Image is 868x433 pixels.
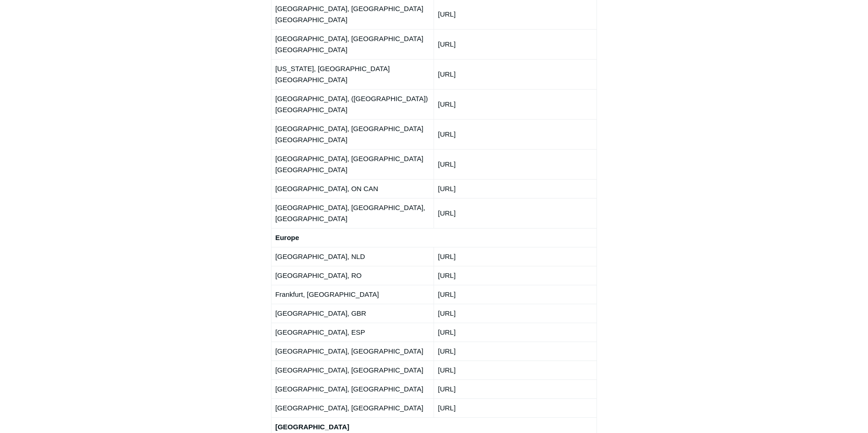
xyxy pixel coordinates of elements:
[434,398,597,417] td: [URL]
[271,198,434,228] td: [GEOGRAPHIC_DATA], [GEOGRAPHIC_DATA], [GEOGRAPHIC_DATA]
[271,304,434,323] td: [GEOGRAPHIC_DATA], GBR
[271,266,434,285] td: [GEOGRAPHIC_DATA], RO
[434,361,597,379] td: [URL]
[434,285,597,304] td: [URL]
[271,398,434,417] td: [GEOGRAPHIC_DATA], [GEOGRAPHIC_DATA]
[434,342,597,361] td: [URL]
[434,266,597,285] td: [URL]
[434,119,597,149] td: [URL]
[271,89,434,119] td: [GEOGRAPHIC_DATA], ([GEOGRAPHIC_DATA]) [GEOGRAPHIC_DATA]
[434,323,597,342] td: [URL]
[434,247,597,266] td: [URL]
[434,149,597,179] td: [URL]
[434,179,597,198] td: [URL]
[275,423,349,431] strong: [GEOGRAPHIC_DATA]
[271,247,434,266] td: [GEOGRAPHIC_DATA], NLD
[271,379,434,398] td: [GEOGRAPHIC_DATA], [GEOGRAPHIC_DATA]
[271,29,434,59] td: [GEOGRAPHIC_DATA], [GEOGRAPHIC_DATA] [GEOGRAPHIC_DATA]
[275,234,299,241] strong: Europe
[271,149,434,179] td: [GEOGRAPHIC_DATA], [GEOGRAPHIC_DATA] [GEOGRAPHIC_DATA]
[271,342,434,361] td: [GEOGRAPHIC_DATA], [GEOGRAPHIC_DATA]
[434,379,597,398] td: [URL]
[434,198,597,228] td: [URL]
[271,323,434,342] td: [GEOGRAPHIC_DATA], ESP
[271,285,434,304] td: Frankfurt, [GEOGRAPHIC_DATA]
[434,89,597,119] td: [URL]
[434,304,597,323] td: [URL]
[271,179,434,198] td: [GEOGRAPHIC_DATA], ON CAN
[434,59,597,89] td: [URL]
[271,361,434,379] td: [GEOGRAPHIC_DATA], [GEOGRAPHIC_DATA]
[271,119,434,149] td: [GEOGRAPHIC_DATA], [GEOGRAPHIC_DATA] [GEOGRAPHIC_DATA]
[271,59,434,89] td: [US_STATE], [GEOGRAPHIC_DATA] [GEOGRAPHIC_DATA]
[434,29,597,59] td: [URL]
